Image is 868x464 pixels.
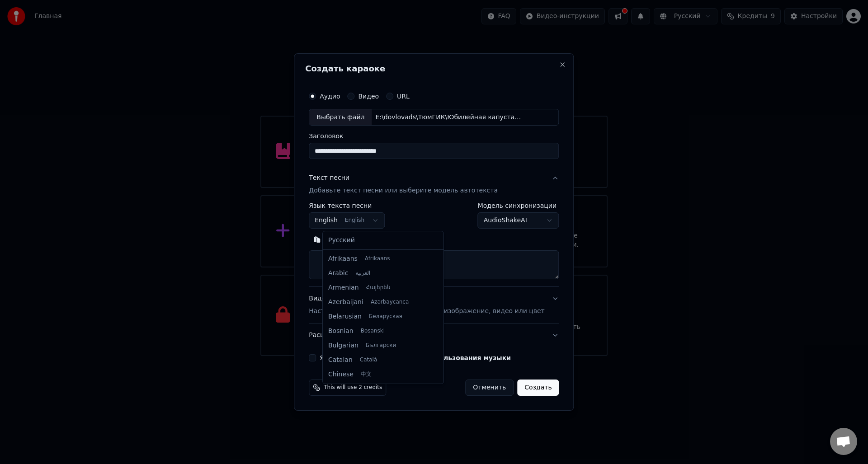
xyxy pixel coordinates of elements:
span: Bulgarian [328,341,359,350]
span: العربية [355,270,370,277]
span: Bosanski [361,328,385,335]
span: Български [366,342,396,349]
span: Armenian [328,283,359,292]
span: Azərbaycanca [371,299,409,306]
span: Afrikaans [365,255,390,262]
span: Русский [328,236,355,245]
span: Bosnian [328,327,354,336]
span: Catalan [328,356,353,365]
span: Afrikaans [328,254,358,263]
span: 中文 [361,371,372,378]
span: Arabic [328,269,348,278]
span: Беларуская [369,313,402,320]
span: Català [360,356,377,364]
span: Azerbaijani [328,298,363,307]
span: Chinese [328,370,354,379]
span: Belarusian [328,312,362,321]
span: Հայերեն [366,284,391,291]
